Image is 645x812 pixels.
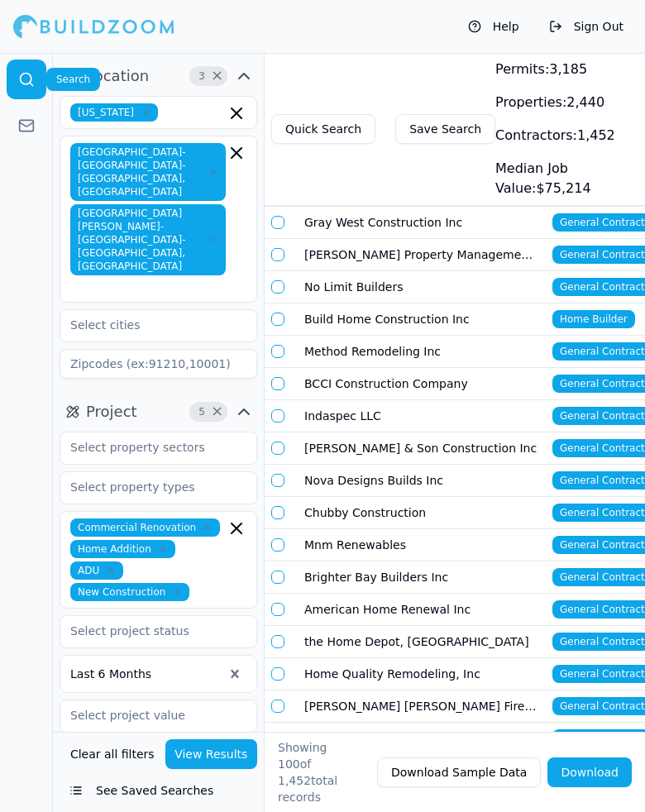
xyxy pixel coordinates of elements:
[298,465,546,497] td: Nova Designs Builds Inc
[460,13,528,40] button: Help
[60,776,257,805] button: See Saved Searches
[60,616,236,646] input: Select project status
[298,690,546,723] td: [PERSON_NAME] [PERSON_NAME] Fire & Safety LLC
[278,774,311,787] span: 1,452
[298,336,546,368] td: Method Remodeling Inc
[56,73,90,86] p: Search
[193,68,210,84] span: 3
[395,114,495,144] button: Save Search
[211,408,223,416] span: Clear Project filters
[165,739,258,769] button: View Results
[298,432,546,465] td: [PERSON_NAME] & Son Construction Inc
[298,723,546,755] td: Gm Building & Construction Inc
[60,700,236,730] input: Select project value
[541,13,632,40] button: Sign Out
[495,159,625,198] div: $ 75,214
[298,239,546,271] td: [PERSON_NAME] Property Management And Investments
[70,143,226,201] span: [GEOGRAPHIC_DATA]-[GEOGRAPHIC_DATA]-[GEOGRAPHIC_DATA], [GEOGRAPHIC_DATA]
[86,64,149,88] span: Location
[495,60,587,79] div: 3,185
[495,94,566,110] span: Properties:
[495,126,615,146] div: 1,452
[60,399,257,425] button: Project5Clear Project filters
[193,404,210,420] span: 5
[495,61,549,77] span: Permits:
[278,739,364,805] div: Showing of total records
[547,757,632,787] button: Download
[70,103,158,122] span: [US_STATE]
[66,739,159,769] button: Clear all filters
[60,349,257,379] input: Zipcodes (ex:91210,10001)
[60,310,236,340] input: Select cities
[70,561,123,580] span: ADU
[298,207,546,239] td: Gray West Construction Inc
[70,518,220,537] span: Commercial Renovation
[211,72,223,80] span: Clear Location filters
[60,432,236,462] input: Select property sectors
[70,583,189,601] span: New Construction
[271,114,375,144] button: Quick Search
[278,757,300,771] span: 100
[298,400,546,432] td: Indaspec LLC
[552,310,635,328] span: Home Builder
[298,626,546,658] td: the Home Depot, [GEOGRAPHIC_DATA]
[495,127,577,143] span: Contractors:
[495,160,568,196] span: Median Job Value:
[70,204,226,275] span: [GEOGRAPHIC_DATA][PERSON_NAME]-[GEOGRAPHIC_DATA]-[GEOGRAPHIC_DATA], [GEOGRAPHIC_DATA]
[495,93,604,112] div: 2,440
[70,540,175,558] span: Home Addition
[298,368,546,400] td: BCCI Construction Company
[60,63,257,89] button: Location3Clear Location filters
[298,561,546,594] td: Brighter Bay Builders Inc
[298,658,546,690] td: Home Quality Remodeling, Inc
[86,400,137,423] span: Project
[298,529,546,561] td: Mnm Renewables
[377,757,541,787] button: Download Sample Data
[298,497,546,529] td: Chubby Construction
[60,472,236,502] input: Select property types
[298,303,546,336] td: Build Home Construction Inc
[298,594,546,626] td: American Home Renewal Inc
[298,271,546,303] td: No Limit Builders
